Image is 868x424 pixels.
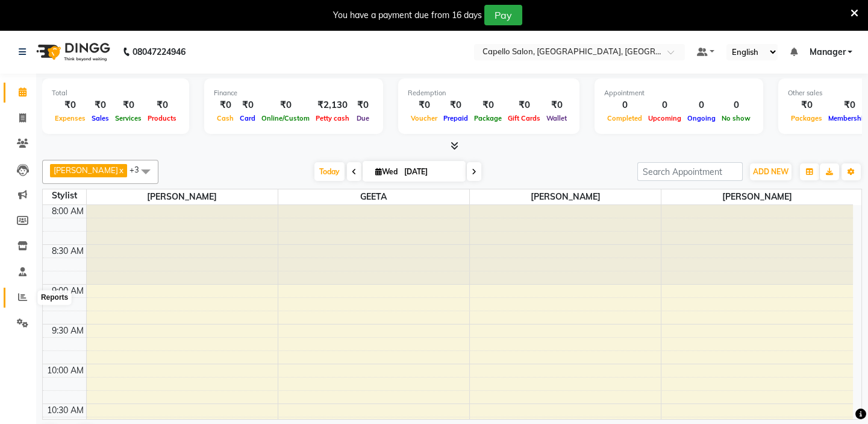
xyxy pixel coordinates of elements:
div: Finance [214,88,373,98]
div: ₹0 [52,98,89,112]
span: Ongoing [684,114,719,122]
span: Today [314,162,345,181]
div: ₹0 [112,98,145,112]
div: ₹0 [352,98,373,112]
div: 10:30 AM [45,404,86,417]
span: ADD NEW [753,167,788,176]
button: ADD NEW [750,163,792,180]
div: ₹0 [214,98,237,112]
b: 08047224946 [133,35,186,69]
span: GEETA [278,189,469,204]
div: 10:00 AM [45,364,86,377]
span: Packages [788,114,825,122]
span: [PERSON_NAME] [54,165,118,175]
span: Voucher [408,114,440,122]
div: You have a payment due from 16 days [333,9,482,22]
span: Wallet [543,114,570,122]
span: Package [471,114,505,122]
span: Wed [372,167,401,176]
span: No show [719,114,754,122]
div: Reports [38,291,71,305]
span: +3 [130,165,148,174]
span: Products [145,114,180,122]
span: Due [354,114,372,122]
span: Prepaid [440,114,471,122]
div: ₹0 [145,98,180,112]
span: Petty cash [313,114,352,122]
input: 2025-09-03 [401,163,461,181]
span: Completed [604,114,645,122]
span: Cash [214,114,237,122]
span: [PERSON_NAME] [661,189,853,204]
span: [PERSON_NAME] [87,189,278,204]
div: 0 [684,98,719,112]
a: x [118,165,123,175]
div: 0 [604,98,645,112]
button: Pay [484,5,522,25]
div: 0 [719,98,754,112]
span: [PERSON_NAME] [470,189,661,204]
input: Search Appointment [637,162,743,181]
span: Online/Custom [258,114,313,122]
div: ₹0 [543,98,570,112]
div: 9:30 AM [49,324,86,337]
div: 9:00 AM [49,285,86,297]
span: Gift Cards [505,114,543,122]
span: Upcoming [645,114,684,122]
div: ₹0 [471,98,505,112]
img: logo [31,35,113,69]
span: Expenses [52,114,89,122]
div: 8:00 AM [49,205,86,218]
span: Services [112,114,145,122]
div: Stylist [43,189,86,202]
div: 0 [645,98,684,112]
div: ₹0 [408,98,440,112]
span: Manager [809,46,845,59]
div: Total [52,88,180,98]
div: Redemption [408,88,570,98]
div: ₹2,130 [313,98,352,112]
div: ₹0 [237,98,258,112]
div: 8:30 AM [49,245,86,258]
div: ₹0 [258,98,313,112]
span: Card [237,114,258,122]
div: ₹0 [440,98,471,112]
div: ₹0 [505,98,543,112]
div: ₹0 [788,98,825,112]
div: Appointment [604,88,754,98]
span: Sales [89,114,112,122]
div: ₹0 [89,98,112,112]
